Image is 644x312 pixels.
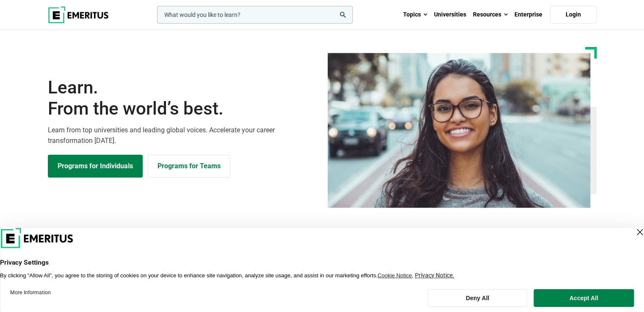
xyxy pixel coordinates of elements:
[157,6,353,24] input: woocommerce-product-search-field-0
[48,98,317,119] span: From the world’s best.
[328,53,591,208] img: Learn from the world's best
[48,125,317,146] p: Learn from top universities and leading global voices. Accelerate your career transformation [DATE].
[550,6,597,24] a: Login
[48,155,143,178] a: Explore Programs
[148,155,230,178] a: Explore for Business
[48,77,317,120] h1: Learn.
